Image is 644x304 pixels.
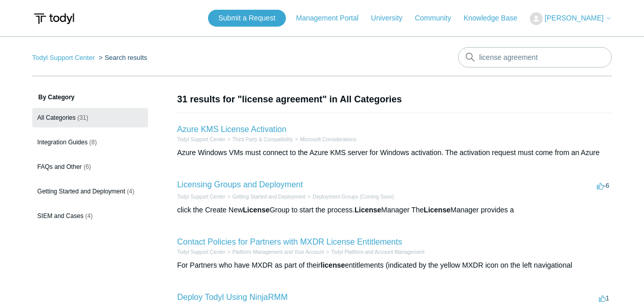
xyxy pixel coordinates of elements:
[32,93,148,102] h3: By Category
[324,248,424,256] li: Todyl Platform and Account Management
[225,193,306,201] li: Getting Started and Deployment
[177,147,612,158] div: Azure Windows VMs must connect to the Azure KMS server for Windows activation. The activation req...
[37,114,76,121] span: All Categories
[232,194,305,200] a: Getting Started and Deployment
[177,205,612,215] div: click the Create New Group to start the process. Manager The Manager provides a
[77,114,88,121] span: (31)
[355,206,381,214] em: License
[32,206,148,226] a: SIEM and Cases (4)
[599,294,609,302] span: 1
[300,137,357,142] a: Microsoft Considerations
[331,249,424,255] a: Todyl Platform and Account Management
[32,54,95,61] a: Todyl Support Center
[225,248,324,256] li: Platform Management and Your Account
[545,14,604,22] span: [PERSON_NAME]
[32,133,148,152] a: Integration Guides (8)
[37,212,84,220] span: SIEM and Cases
[177,137,225,142] a: Todyl Support Center
[32,182,148,201] a: Getting Started and Deployment (4)
[177,93,612,106] h1: 31 results for "license agreement" in All Categories
[89,139,97,146] span: (8)
[32,54,97,61] li: Todyl Support Center
[293,136,357,143] li: Microsoft Considerations
[232,137,293,142] a: Third Party & Compatibility
[84,163,91,170] span: (6)
[530,12,612,25] button: [PERSON_NAME]
[32,157,148,177] a: FAQs and Other (6)
[85,212,93,220] span: (4)
[177,193,225,201] li: Todyl Support Center
[127,188,135,195] span: (4)
[177,260,612,271] div: For Partners who have MXDR as part of their entitlements (indicated by the yellow MXDR icon on th...
[464,13,528,24] a: Knowledge Base
[37,188,125,195] span: Getting Started and Deployment
[424,206,450,214] em: License
[415,13,462,24] a: Community
[177,180,303,189] a: Licensing Groups and Deployment
[32,108,148,127] a: All Categories (31)
[97,54,148,61] li: Search results
[225,136,293,143] li: Third Party & Compatibility
[305,193,394,201] li: Deployment Groups (Coming Soon)
[37,163,82,170] span: FAQs and Other
[177,125,286,134] a: Azure KMS License Activation
[597,182,610,189] span: -6
[177,248,225,256] li: Todyl Support Center
[458,47,612,68] input: Search
[321,261,345,269] em: license
[296,13,369,24] a: Management Portal
[313,194,394,200] a: Deployment Groups (Coming Soon)
[32,9,76,28] img: Todyl Support Center Help Center home page
[177,194,225,200] a: Todyl Support Center
[37,139,88,146] span: Integration Guides
[371,13,412,24] a: University
[177,249,225,255] a: Todyl Support Center
[177,237,402,246] a: Contact Policies for Partners with MXDR License Entitlements
[177,293,288,301] a: Deploy Todyl Using NinjaRMM
[243,206,269,214] em: License
[232,249,324,255] a: Platform Management and Your Account
[177,136,225,143] li: Todyl Support Center
[208,10,285,27] a: Submit a Request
